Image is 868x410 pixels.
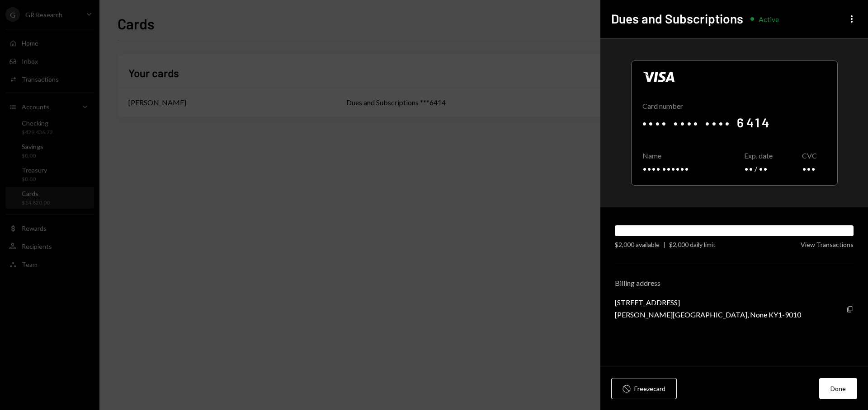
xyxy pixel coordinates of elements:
button: Freezecard [611,378,677,399]
div: $2,000 available [615,240,660,249]
div: Billing address [615,279,854,287]
h2: Dues and Subscriptions [611,10,743,28]
div: Freeze card [634,384,665,393]
div: Active [759,15,779,23]
div: $2,000 daily limit [669,240,716,249]
button: Done [819,378,857,399]
div: [PERSON_NAME][GEOGRAPHIC_DATA], None KY1-9010 [615,310,801,319]
button: View Transactions [801,241,854,249]
div: | [663,240,665,249]
div: Click to reveal [631,61,838,186]
div: [STREET_ADDRESS] [615,298,801,307]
